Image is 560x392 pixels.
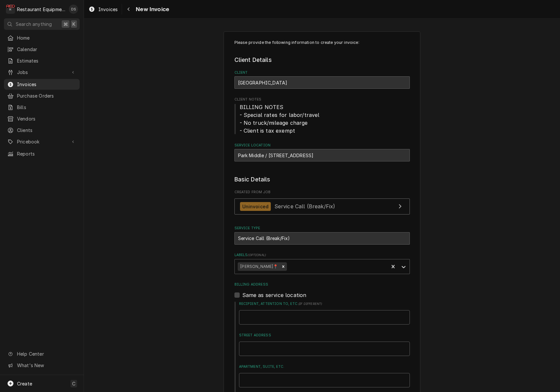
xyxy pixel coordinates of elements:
div: R [6,5,15,14]
span: Invoices [17,81,76,88]
a: Go to Help Center [4,348,80,359]
span: New Invoice [134,5,169,14]
span: ( optional ) [248,253,266,257]
a: Home [4,32,80,43]
div: Restaurant Equipment Diagnostics's Avatar [6,5,15,14]
span: Client Notes [234,103,410,135]
div: Uninvoiced [240,202,271,211]
label: Service Location [234,143,410,148]
div: Client [234,70,410,89]
div: Remove BECKLEY📍 [280,262,287,271]
div: [PERSON_NAME]📍 [238,262,279,271]
a: Go to What's New [4,360,80,371]
button: Search anything⌘K [4,18,80,30]
div: Raleigh County Schools [234,76,410,89]
a: Vendors [4,113,80,124]
div: Restaurant Equipment Diagnostics [17,6,65,13]
span: Service Call (Break/Fix) [274,203,335,210]
div: Street Address [239,333,410,356]
label: Client [234,70,410,75]
div: Created From Job [234,190,410,218]
span: ⌘ [63,21,68,28]
div: DS [69,5,78,14]
a: Bills [4,102,80,113]
label: Billing Address [234,282,410,287]
div: Apartment, Suite, etc. [239,364,410,387]
div: Service Call (Break/Fix) [234,232,410,245]
p: Please provide the following information to create your invoice: [234,40,410,46]
span: K [72,21,75,28]
span: Jobs [17,69,67,76]
span: Bills [17,104,76,111]
a: Clients [4,125,80,136]
label: Labels [234,252,410,258]
span: Help Center [17,350,76,357]
span: Calendar [17,46,76,53]
a: Estimates [4,55,80,66]
a: Invoices [86,4,120,15]
label: Street Address [239,333,410,338]
label: Same as service location [242,291,307,299]
span: Pricebook [17,138,67,145]
span: Invoices [98,6,118,13]
span: C [72,380,75,387]
a: Go to Jobs [4,67,80,78]
label: Service Type [234,226,410,231]
a: Calendar [4,44,80,55]
div: Derek Stewart's Avatar [69,5,78,14]
span: What's New [17,362,76,369]
span: Created From Job [234,190,410,195]
div: Service Type [234,226,410,244]
span: Vendors [17,115,76,122]
span: Client Notes [234,97,410,102]
div: Park Middle / 212 Park Ave, Beckley, WV 25801 [234,149,410,161]
div: Service Location [234,143,410,161]
label: Apartment, Suite, etc. [239,364,410,369]
span: Estimates [17,57,76,64]
a: Invoices [4,79,80,90]
span: Purchase Orders [17,92,76,99]
span: BILLING NOTES - Special rates for labor/travel - No truck/mileage charge - Client is tax exempt [240,104,320,134]
span: Search anything [16,21,52,28]
a: Go to Pricebook [4,136,80,147]
a: Reports [4,148,80,159]
span: Reports [17,150,76,157]
span: Create [17,381,32,386]
legend: Basic Details [234,175,410,184]
a: Purchase Orders [4,90,80,101]
label: Recipient, Attention To, etc. [239,301,410,307]
div: Recipient, Attention To, etc. [239,301,410,325]
div: Client Notes [234,97,410,135]
span: Clients [17,127,76,134]
span: Home [17,34,76,41]
span: ( if different ) [298,302,322,306]
button: Navigate back [123,4,134,14]
legend: Client Details [234,56,410,64]
div: Labels [234,252,410,274]
a: View Job [234,198,410,215]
